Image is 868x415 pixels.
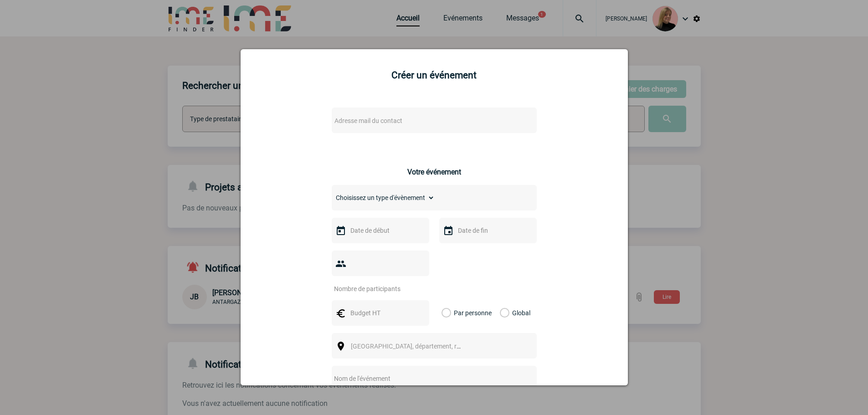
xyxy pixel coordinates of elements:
[348,307,411,319] input: Budget HT
[500,300,506,326] label: Global
[334,117,402,124] span: Adresse mail du contact
[348,225,411,236] input: Date de début
[332,283,417,295] input: Nombre de participants
[252,70,616,81] h2: Créer un événement
[351,343,478,350] span: [GEOGRAPHIC_DATA], département, région...
[442,300,452,326] label: Par personne
[407,168,461,176] h3: Votre événement
[332,373,513,384] input: Nom de l'événement
[456,225,519,236] input: Date de fin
